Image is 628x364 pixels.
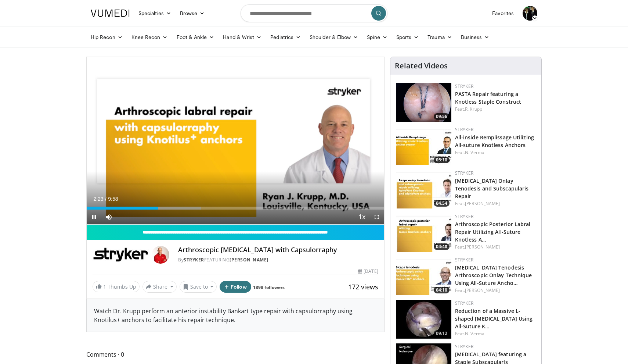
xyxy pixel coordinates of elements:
a: Arthroscopic Posterior Labral Repair Utilizing All-Suture Knotless A… [455,221,531,243]
a: [PERSON_NAME] [465,287,500,293]
button: Mute [101,210,116,224]
a: 1 Thumbs Up [93,281,140,292]
a: Stryker [455,300,473,306]
div: Watch Dr. Krupp perform an anterior instability Bankart type repair with capsulorraphy using Knot... [87,299,384,332]
h4: Related Videos [395,61,448,70]
a: [MEDICAL_DATA] Tenodesis Arthroscopic Onlay Technique Using All-Suture Ancho… [455,264,532,286]
div: Feat. [455,200,535,207]
span: Comments 0 [86,350,385,359]
a: N. Verma [465,149,484,156]
img: 16e0862d-dfc8-4e5d-942e-77f3ecacd95c.150x105_q85_crop-smart_upscale.jpg [396,300,451,339]
span: 9:58 [108,196,118,202]
a: Favorites [488,6,518,21]
div: [DATE] [358,268,378,275]
a: Shoulder & Elbow [305,30,362,44]
a: Browse [176,6,209,21]
img: 84acc7eb-cb93-455a-a344-5c35427a46c1.png.150x105_q85_crop-smart_upscale.png [396,83,451,122]
span: 1 [103,283,106,290]
a: Business [456,30,494,44]
a: Hand & Wrist [219,30,266,44]
span: 04:48 [434,243,450,250]
img: Avatar [523,6,537,21]
div: By FEATURING [178,257,378,263]
img: dd3c9599-9b8f-4523-a967-19256dd67964.150x105_q85_crop-smart_upscale.jpg [396,257,451,295]
div: Feat. [455,244,535,250]
a: 1898 followers [253,284,285,290]
a: Stryker [455,83,473,89]
a: Pediatrics [266,30,305,44]
a: Stryker [455,213,473,220]
span: 09:12 [434,330,450,337]
button: Fullscreen [369,210,384,224]
div: Feat. [455,149,535,156]
a: [PERSON_NAME] [465,200,500,207]
a: 04:48 [396,213,451,252]
a: [PERSON_NAME] [465,244,500,250]
button: Playback Rate [355,210,369,224]
a: All-inside Remplissage Utilizing All-suture Knotless Anchors [455,134,534,149]
span: 04:54 [434,200,450,207]
div: Progress Bar [87,207,384,210]
h4: Arthroscopic [MEDICAL_DATA] with Capsulorraphy [178,246,378,254]
img: f0e53f01-d5db-4f12-81ed-ecc49cba6117.150x105_q85_crop-smart_upscale.jpg [396,170,451,208]
img: 0dbaa052-54c8-49be-8279-c70a6c51c0f9.150x105_q85_crop-smart_upscale.jpg [396,126,451,165]
div: Feat. [455,287,535,294]
button: Save to [180,281,217,293]
a: Foot & Ankle [172,30,219,44]
a: Stryker [184,257,204,263]
a: Trauma [423,30,456,44]
div: Feat. [455,106,535,113]
a: PASTA Repair featuring a Knotless Staple Construct [455,90,521,105]
a: [MEDICAL_DATA] Onlay Tenodesis and Subscapularis Repair [455,177,529,200]
video-js: Video Player [87,57,384,225]
span: 05:10 [434,157,450,163]
a: 09:12 [396,300,451,339]
a: Stryker [455,126,473,133]
a: 09:56 [396,83,451,122]
img: Stryker [93,246,149,264]
a: Specialties [134,6,176,21]
span: 2:23 [93,196,103,202]
span: 09:56 [434,113,450,120]
a: Stryker [455,257,473,263]
a: 05:10 [396,126,451,165]
span: 04:10 [434,287,450,293]
a: N. Verma [465,331,484,337]
a: [PERSON_NAME] [230,257,268,263]
span: 172 views [348,282,378,291]
a: Spine [362,30,391,44]
a: 04:10 [396,257,451,295]
button: Share [142,281,177,293]
img: VuMedi Logo [91,10,130,17]
button: Pause [87,210,101,224]
a: R. Krupp [465,106,482,112]
img: Avatar [152,246,169,264]
a: Reduction of a Massive L-shaped [MEDICAL_DATA] Using All-Suture K… [455,307,533,330]
img: d2f6a426-04ef-449f-8186-4ca5fc42937c.150x105_q85_crop-smart_upscale.jpg [396,213,451,252]
span: / [105,196,107,202]
div: Feat. [455,331,535,337]
a: Sports [392,30,423,44]
a: 04:54 [396,170,451,208]
button: Follow [220,281,251,293]
input: Search topics, interventions [241,4,387,22]
a: Hip Recon [86,30,127,44]
a: Stryker [455,170,473,176]
a: Knee Recon [127,30,172,44]
a: Stryker [455,343,473,350]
